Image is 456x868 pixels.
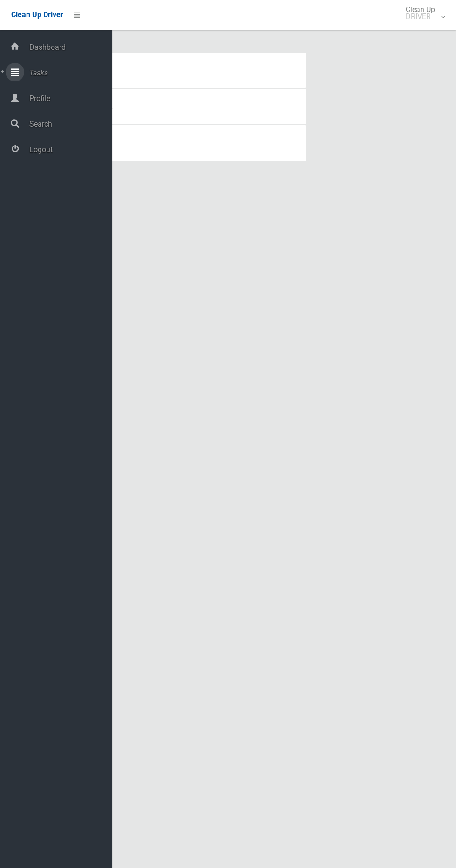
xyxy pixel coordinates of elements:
[27,68,112,77] span: Tasks
[406,13,435,20] small: DRIVER
[401,6,444,20] span: Clean Up
[27,94,112,103] span: Profile
[27,43,112,52] span: Dashboard
[27,145,112,154] span: Logout
[11,10,63,19] span: Clean Up Driver
[11,8,63,22] a: Clean Up Driver
[27,120,112,128] span: Search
